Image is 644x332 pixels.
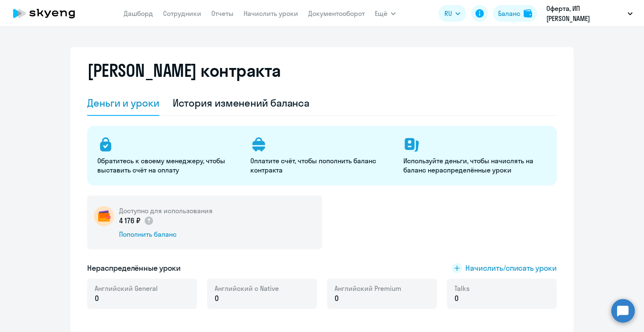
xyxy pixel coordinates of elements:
[97,156,240,175] p: Обратитесь к своему менеджеру, чтобы выставить счёт на оплату
[94,206,114,226] img: wallet-circle.png
[173,96,310,110] div: История изменений баланса
[95,284,158,293] span: Английский General
[439,5,466,22] button: RU
[465,263,557,274] span: Начислить/списать уроки
[403,156,546,175] p: Используйте деньги, чтобы начислять на баланс нераспределённые уроки
[498,8,520,18] div: Баланс
[454,284,470,293] span: Talks
[215,293,219,304] span: 0
[124,9,153,18] a: Дашборд
[250,156,393,175] p: Оплатите счёт, чтобы пополнить баланс контракта
[211,9,234,18] a: Отчеты
[542,3,637,24] button: Оферта, ИП [PERSON_NAME]
[444,8,452,18] span: RU
[493,5,537,22] button: Балансbalance
[375,5,396,22] button: Ещё
[335,284,401,293] span: Английский Premium
[375,8,387,18] span: Ещё
[119,215,154,226] p: 4 176 ₽
[87,96,159,110] div: Деньги и уроки
[454,293,459,304] span: 0
[119,206,213,215] h5: Доступно для использования
[524,9,532,18] img: balance
[546,3,624,24] p: Оферта, ИП [PERSON_NAME]
[215,284,279,293] span: Английский с Native
[335,293,339,304] span: 0
[119,230,213,239] div: Пополнить баланс
[95,293,99,304] span: 0
[87,60,281,81] h2: [PERSON_NAME] контракта
[163,9,201,18] a: Сотрудники
[244,9,298,18] a: Начислить уроки
[87,263,181,274] h5: Нераспределённые уроки
[308,9,365,18] a: Документооборот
